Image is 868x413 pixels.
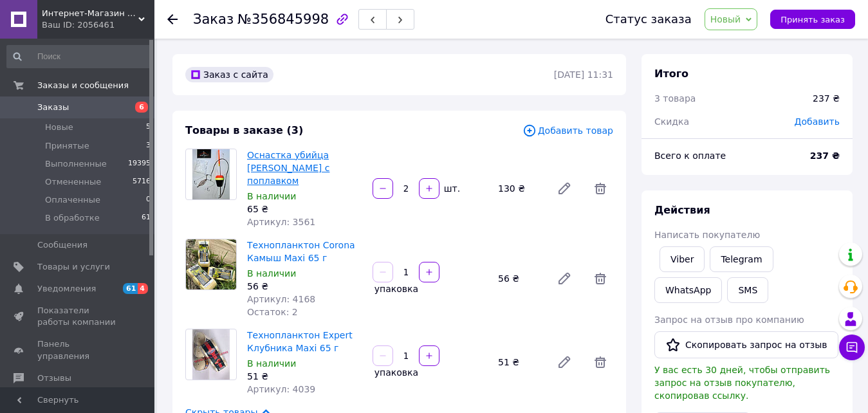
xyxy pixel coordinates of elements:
[37,372,71,384] span: Отзывы
[710,14,741,24] span: Новый
[710,246,773,272] a: Telegram
[37,338,119,362] span: Панель управления
[839,335,865,360] button: Чат с покупателем
[146,122,151,133] span: 5
[6,45,152,68] input: Поиск
[247,150,329,186] a: Оснастка убийца [PERSON_NAME] с поплавком
[37,261,110,273] span: Товары и услуги
[186,239,236,289] img: Технопланктон Corona Камыш Maxi 65 г
[810,151,840,161] b: 237 ₴
[146,194,151,206] span: 0
[587,266,613,291] span: Удалить
[45,194,100,206] span: Оплаченные
[45,122,73,133] span: Новые
[727,277,768,303] button: SMS
[135,102,148,113] span: 6
[247,384,315,394] span: Артикул: 4039
[45,140,89,152] span: Принятые
[42,19,154,31] div: Ваш ID: 2056461
[37,239,88,251] span: Сообщения
[192,149,230,199] img: Оснастка убийца толстолоба с поплавком
[142,212,151,224] span: 61
[45,212,100,224] span: В обработке
[37,283,96,295] span: Уведомления
[185,67,273,82] div: Заказ с сайта
[551,176,577,201] a: Редактировать
[522,124,613,138] span: Добавить товар
[587,176,613,201] span: Удалить
[247,370,362,383] div: 51 ₴
[37,80,129,91] span: Заказы и сообщения
[654,365,830,401] span: У вас есть 30 дней, чтобы отправить запрос на отзыв покупателю, скопировав ссылку.
[185,124,303,136] span: Товары в заказе (3)
[654,230,760,240] span: Написать покупателю
[371,282,420,295] div: упаковка
[247,268,296,279] span: В наличии
[654,151,726,161] span: Всего к оплате
[554,69,613,80] time: [DATE] 11:31
[780,15,845,24] span: Принять заказ
[146,140,151,152] span: 3
[247,280,362,293] div: 56 ₴
[654,204,710,216] span: Действия
[167,13,178,26] div: Вернуться назад
[45,176,101,188] span: Отмененные
[37,102,69,113] span: Заказы
[138,283,148,294] span: 4
[133,176,151,188] span: 5716
[123,283,138,294] span: 61
[654,331,838,358] button: Скопировать запрос на отзыв
[247,358,296,369] span: В наличии
[247,330,353,353] a: Технопланктон Expert Клубника Maxi 65 г
[42,8,138,19] span: Интернет-Магазин "Шарм"
[551,266,577,291] a: Редактировать
[371,366,420,379] div: упаковка
[45,158,107,170] span: Выполненные
[493,270,546,288] div: 56 ₴
[493,179,546,197] div: 130 ₴
[770,10,855,29] button: Принять заказ
[587,349,613,375] span: Удалить
[247,217,315,227] span: Артикул: 3561
[654,68,688,80] span: Итого
[237,12,329,27] span: №356845998
[654,277,722,303] a: WhatsApp
[493,353,546,371] div: 51 ₴
[660,246,705,272] a: Viber
[247,191,296,201] span: В наличии
[128,158,151,170] span: 19395
[247,294,315,304] span: Артикул: 4168
[813,92,840,105] div: 237 ₴
[654,315,804,325] span: Запрос на отзыв про компанию
[795,116,840,127] span: Добавить
[551,349,577,375] a: Редактировать
[192,329,230,380] img: Технопланктон Expert Клубника Maxi 65 г
[247,203,362,216] div: 65 ₴
[247,307,298,317] span: Остаток: 2
[247,240,355,263] a: Технопланктон Corona Камыш Maxi 65 г
[654,116,689,127] span: Скидка
[605,13,692,26] div: Статус заказа
[193,12,234,27] span: Заказ
[37,305,119,328] span: Показатели работы компании
[441,182,461,195] div: шт.
[654,93,696,104] span: 3 товара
